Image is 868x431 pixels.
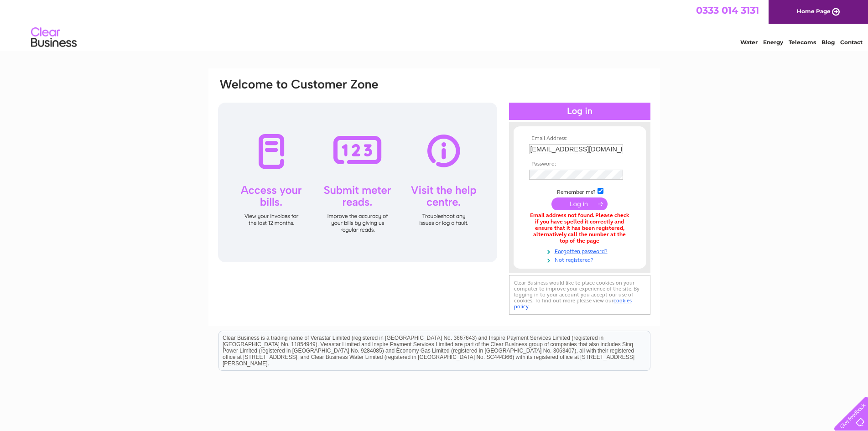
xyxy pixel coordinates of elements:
a: Contact [840,39,863,46]
td: Remember me? [527,187,633,196]
a: 0333 014 3131 [696,5,759,16]
div: Clear Business would like to place cookies on your computer to improve your experience of the sit... [509,275,650,315]
div: Clear Business is a trading name of Verastar Limited (registered in [GEOGRAPHIC_DATA] No. 3667643... [219,5,650,44]
a: Energy [763,39,783,46]
a: cookies policy [514,297,632,310]
input: Submit [551,197,608,210]
a: Water [740,39,758,46]
div: Email address not found. Please check if you have spelled it correctly and ensure that it has bee... [529,213,630,244]
img: logo.png [31,24,77,52]
a: Telecoms [789,39,816,46]
a: Not registered? [529,255,633,264]
a: Forgotten password? [529,246,633,255]
a: Blog [821,39,835,46]
th: Password: [527,161,633,167]
th: Email Address: [527,135,633,142]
